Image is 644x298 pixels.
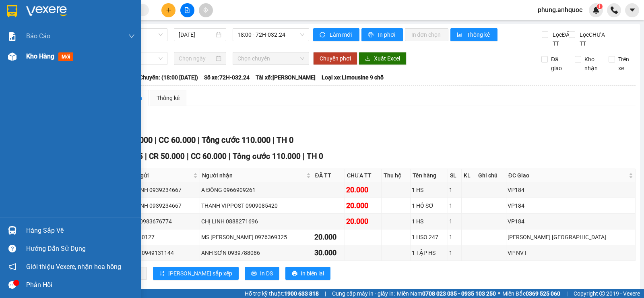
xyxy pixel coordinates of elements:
img: warehouse-icon [8,226,17,235]
span: | [272,135,275,145]
span: Làm mới [330,30,353,39]
span: Tài xế: [PERSON_NAME] [256,73,316,82]
span: sort-ascending [159,271,165,277]
button: Chuyển phơi [313,52,357,65]
span: Hỗ trợ kỹ thuật: [245,289,319,298]
span: plus [166,7,171,13]
span: | [155,135,157,145]
sup: 1 [597,4,603,9]
button: In đơn chọn [405,28,449,41]
strong: 0708 023 035 - 0935 103 250 [422,290,496,297]
div: 1 HS [412,185,446,194]
div: 20.000 [346,216,380,227]
span: Xuất Excel [374,54,400,63]
span: Người nhận [202,171,304,180]
button: downloadXuất Excel [359,52,407,65]
span: | [198,135,200,145]
th: Thu hộ [382,169,410,182]
span: printer [368,32,375,38]
span: notification [8,263,16,271]
span: 18:00 - 72H-032.24 [237,29,304,41]
span: Kho hàng [26,52,54,60]
img: phone-icon [611,6,618,14]
div: ANH SƠN 0939788086 [201,248,311,257]
span: ⚪️ [498,292,500,295]
span: Chọn chuyến [237,52,304,65]
th: KL [462,169,476,182]
div: 1 [449,201,460,210]
div: THẮM 0983676774 [122,217,198,226]
span: Giới thiệu Vexere, nhận hoa hồng [26,262,121,272]
span: [PERSON_NAME] sắp xếp [168,269,232,278]
div: MS [PERSON_NAME] 0976369325 [201,233,311,242]
span: | [303,152,305,161]
span: Lọc CHƯA TT [576,30,609,48]
th: Ghi chú [476,169,506,182]
span: | [187,152,189,161]
div: 1 HỒ SƠ [412,201,446,210]
button: caret-down [625,3,639,17]
img: warehouse-icon [8,52,17,61]
span: down [128,33,135,40]
div: [PERSON_NAME] [GEOGRAPHIC_DATA] [508,233,634,242]
span: Chuyến: (18:00 [DATE]) [139,73,198,82]
span: question-circle [8,245,16,252]
div: 1 [449,233,460,242]
span: phung.anhquoc [531,5,589,15]
span: 1 [598,4,601,9]
div: Phản hồi [26,279,135,291]
span: CC 60.000 [159,135,196,145]
span: Miền Nam [397,289,496,298]
img: logo-vxr [7,5,17,17]
th: ĐÃ TT [313,169,345,182]
span: | [145,152,147,161]
span: download [365,56,371,62]
span: In phơi [378,30,396,39]
button: sort-ascending[PERSON_NAME] sắp xếp [153,267,239,280]
span: CR 50.000 [149,152,185,161]
button: file-add [180,3,194,17]
span: file-add [184,7,190,13]
div: VP184 [508,201,634,210]
span: aim [203,7,208,13]
button: plus [161,3,175,17]
div: 1 TẬP HS [412,248,446,257]
div: Hướng dẫn sử dụng [26,243,135,255]
span: caret-down [629,6,636,14]
span: sync [320,32,326,38]
div: VP184 [508,185,634,194]
div: THANH VIPPOST 0909085420 [201,201,311,210]
div: 1 [449,248,460,257]
span: Báo cáo [26,31,50,41]
input: 15/08/2025 [179,30,215,39]
img: icon-new-feature [592,6,600,14]
button: aim [199,3,213,17]
span: In biên lai [301,269,324,278]
div: Thống kê [157,94,180,102]
span: Lọc ĐÃ TT [549,30,571,48]
div: 1 [449,185,460,194]
div: 0765830127 [122,233,198,242]
span: TH 0 [277,135,293,145]
span: printer [292,271,297,277]
span: mới [58,52,73,61]
div: VP NVT [508,248,634,257]
span: message [8,281,16,289]
button: syncLàm mới [313,28,359,41]
span: Thống kê [467,30,491,39]
strong: 0369 525 060 [526,290,560,297]
span: printer [251,271,257,277]
span: Loại xe: Limousine 9 chỗ [322,73,384,82]
span: | [325,289,326,298]
button: bar-chartThống kê [450,28,497,41]
input: Chọn ngày [179,54,215,63]
span: Tổng cước 110.000 [202,135,270,145]
button: printerIn biên lai [285,267,330,280]
span: CC 60.000 [191,152,227,161]
th: SL [448,169,462,182]
span: copyright [599,291,605,296]
span: Trên xe [615,55,636,73]
button: printerIn DS [245,267,279,280]
span: Đã giao [548,55,569,73]
div: ANH LINH 0939234667 [122,201,198,210]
